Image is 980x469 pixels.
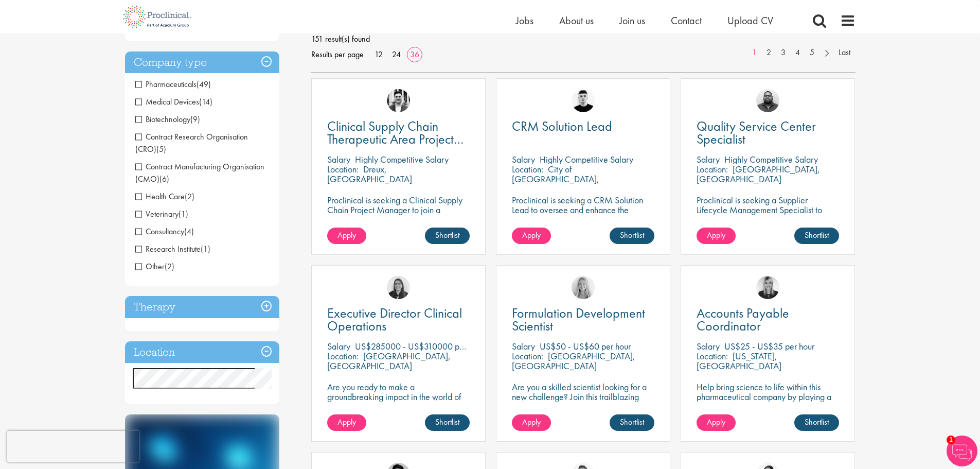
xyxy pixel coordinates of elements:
[327,307,470,333] a: Executive Director Clinical Operations
[697,228,736,244] a: Apply
[794,414,839,431] a: Shortlist
[697,307,839,333] a: Accounts Payable Coordinator
[125,296,279,318] h3: Therapy
[724,340,814,352] p: US$25 - US$35 per hour
[724,153,818,165] p: Highly Competitive Salary
[671,14,702,27] a: Contact
[135,79,211,90] span: Pharmaceuticals
[610,414,654,431] a: Shortlist
[697,153,720,165] span: Salary
[327,228,366,244] a: Apply
[159,173,169,184] span: (6)
[833,47,856,59] a: Last
[185,191,194,202] span: (2)
[135,244,201,254] span: Research Institute
[697,340,720,352] span: Salary
[697,163,728,175] span: Location:
[327,120,470,146] a: Clinical Supply Chain Therapeutic Area Project Manager
[135,96,212,107] span: Medical Devices
[135,261,174,272] span: Other
[512,350,635,372] p: [GEOGRAPHIC_DATA], [GEOGRAPHIC_DATA]
[327,304,462,335] span: Executive Director Clinical Operations
[697,120,839,146] a: Quality Service Center Specialist
[135,191,185,202] span: Health Care
[512,153,535,165] span: Salary
[707,230,725,240] span: Apply
[201,244,210,254] span: (1)
[135,114,200,125] span: Biotechnology
[135,96,199,107] span: Medical Devices
[327,414,366,431] a: Apply
[135,244,210,254] span: Research Institute
[135,209,188,219] span: Veterinary
[512,414,551,431] a: Apply
[761,47,776,59] a: 2
[7,431,139,462] iframe: reCAPTCHA
[610,228,654,244] a: Shortlist
[512,304,645,335] span: Formulation Development Scientist
[135,114,190,125] span: Biotechnology
[179,209,188,219] span: (1)
[165,261,174,272] span: (2)
[135,191,194,202] span: Health Care
[697,163,820,185] p: [GEOGRAPHIC_DATA], [GEOGRAPHIC_DATA]
[125,341,279,363] h3: Location
[516,14,533,27] span: Jobs
[327,195,470,244] p: Proclinical is seeking a Clinical Supply Chain Project Manager to join a dynamic team dedicated t...
[540,340,631,352] p: US$50 - US$60 per hour
[776,47,791,59] a: 3
[388,49,404,60] a: 24
[697,350,728,362] span: Location:
[572,276,595,299] img: Shannon Briggs
[327,340,350,352] span: Salary
[697,350,781,372] p: [US_STATE], [GEOGRAPHIC_DATA]
[387,89,410,112] img: Edward Little
[794,228,839,244] a: Shortlist
[197,79,211,90] span: (49)
[125,51,279,74] h3: Company type
[559,14,594,27] a: About us
[512,307,654,333] a: Formulation Development Scientist
[135,261,165,272] span: Other
[947,436,977,466] img: Chatbot
[190,114,200,125] span: (9)
[512,163,543,175] span: Location:
[184,226,194,237] span: (4)
[540,153,633,165] p: Highly Competitive Salary
[327,350,359,362] span: Location:
[512,340,535,352] span: Salary
[425,414,470,431] a: Shortlist
[512,350,543,362] span: Location:
[337,416,356,427] span: Apply
[697,195,839,244] p: Proclinical is seeking a Supplier Lifecycle Management Specialist to support global vendor change...
[619,14,645,27] a: Join us
[327,163,412,185] p: Dreux, [GEOGRAPHIC_DATA]
[135,131,248,154] span: Contract Research Organisation (CRO)
[311,47,364,62] span: Results per page
[135,226,194,237] span: Consultancy
[135,226,184,237] span: Consultancy
[135,161,264,184] span: Contract Manufacturing Organisation (CMO)
[327,350,451,372] p: [GEOGRAPHIC_DATA], [GEOGRAPHIC_DATA]
[199,96,212,107] span: (14)
[337,230,356,240] span: Apply
[387,276,410,299] a: Ciara Noble
[697,117,816,148] span: Quality Service Center Specialist
[727,14,773,27] a: Upload CV
[747,47,762,59] a: 1
[512,117,612,135] span: CRM Solution Lead
[512,195,654,234] p: Proclinical is seeking a CRM Solution Lead to oversee and enhance the Salesforce platform for EME...
[756,276,779,299] img: Janelle Jones
[522,416,541,427] span: Apply
[512,382,654,431] p: Are you a skilled scientist looking for a new challenge? Join this trailblazing biotech on the cu...
[512,228,551,244] a: Apply
[135,209,179,219] span: Veterinary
